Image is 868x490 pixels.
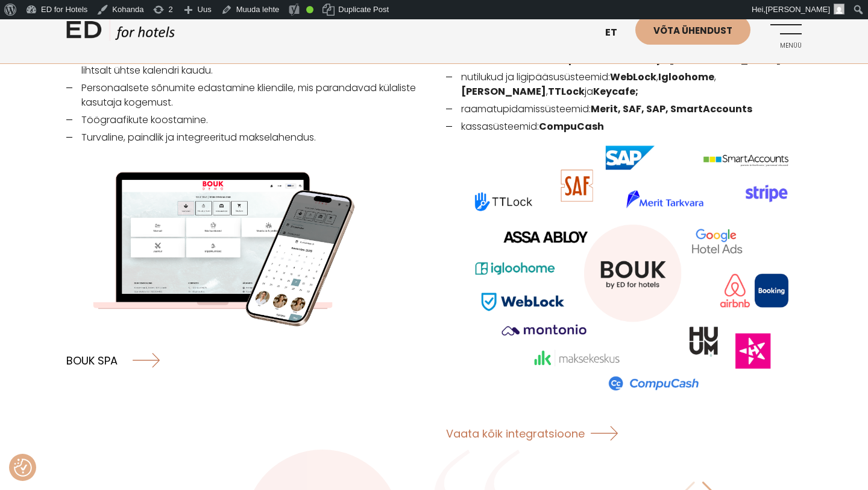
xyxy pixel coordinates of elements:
[461,84,546,98] strong: [PERSON_NAME]
[599,18,635,48] a: et
[446,417,627,449] a: Vaata kõik integratsioone
[446,102,802,116] li: raamatupidamissüsteemid:
[14,459,32,477] img: Revisit consent button
[591,102,752,116] strong: Merit, SAF, SAP, SmartAccounts
[635,15,750,45] a: Võta ühendust
[610,70,656,84] strong: WebLock
[66,344,160,376] a: BOUK SPA
[539,119,604,133] strong: CompuCash
[769,42,802,49] span: Menüü
[66,160,422,338] img: BOUK-SPAA-kodulehele-1000-x-988-1000-x-500-px-1.png
[66,18,175,48] a: ED HOTELS
[769,15,802,48] a: Menüü
[593,84,638,98] strong: Keycafe;
[548,84,585,98] strong: TTLock
[14,459,32,477] button: Nõusolekueelistused
[658,70,714,84] strong: Igloohome
[306,6,313,13] div: Good
[66,130,422,145] li: Turvaline, paindlik ja integreeritud makselahendus.
[446,70,802,99] li: nutilukud ja ligipääsusüsteemid: , , , ja
[446,119,802,409] li: kassasüsteemid:
[66,81,422,110] li: Personaalsete sõnumite edastamine kliendile, mis parandavad külaliste kasutaja kogemust.
[66,113,422,127] li: Töögraafikute koostamine.
[766,5,830,14] span: [PERSON_NAME]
